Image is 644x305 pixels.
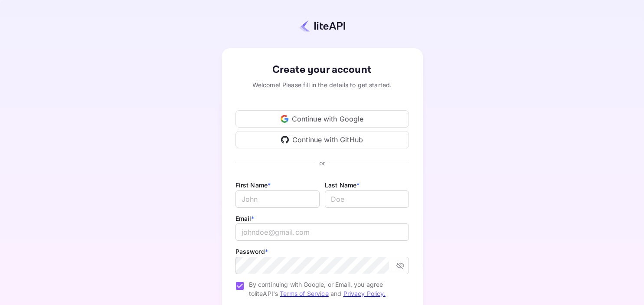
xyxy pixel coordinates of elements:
[235,181,271,189] label: First Name
[280,290,328,297] a: Terms of Service
[392,258,408,273] button: toggle password visibility
[235,62,409,78] div: Create your account
[235,131,409,148] div: Continue with GitHub
[235,80,409,89] div: Welcome! Please fill in the details to get started.
[235,248,268,255] label: Password
[325,190,409,208] input: Doe
[235,190,320,208] input: John
[343,290,386,297] a: Privacy Policy.
[325,181,360,189] label: Last Name
[249,280,402,298] span: By continuing with Google, or Email, you agree to liteAPI's and
[235,110,409,128] div: Continue with Google
[235,215,255,222] label: Email
[299,20,345,32] img: liteapi
[235,223,409,241] input: johndoe@gmail.com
